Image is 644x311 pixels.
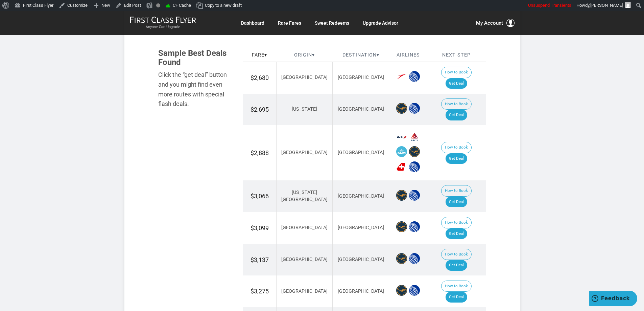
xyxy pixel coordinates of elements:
span: United [409,253,420,264]
span: ▾ [312,52,315,58]
span: My Account [476,19,503,27]
a: Get Deal [446,110,467,120]
span: [GEOGRAPHIC_DATA] [281,150,328,155]
th: Airlines [389,49,427,62]
a: Get Deal [446,197,467,207]
span: United [409,190,420,201]
span: ▾ [377,52,379,58]
span: Lufthansa [409,146,420,157]
a: Get Deal [446,153,467,164]
span: United [409,221,420,232]
span: Delta Airlines [409,131,420,142]
span: [GEOGRAPHIC_DATA] [281,257,328,262]
span: Lufthansa [396,221,407,232]
span: Swiss [396,161,407,172]
iframe: Opens a widget where you can find more information [589,291,637,308]
button: How to Book [441,217,472,228]
span: $3,137 [251,256,269,263]
span: United [409,71,420,82]
span: United [409,161,420,172]
span: $3,275 [251,288,269,295]
span: Lufthansa [396,103,407,114]
h3: Sample Best Deals Found [158,49,233,67]
span: [GEOGRAPHIC_DATA] [338,150,384,155]
span: United [409,103,420,114]
span: Air France [396,131,407,142]
span: Unsuspend Transients [528,3,571,8]
th: Destination [333,49,389,62]
span: [GEOGRAPHIC_DATA] [281,225,328,230]
span: KLM [396,146,407,157]
img: First Class Flyer [130,16,196,23]
span: [US_STATE][GEOGRAPHIC_DATA] [281,190,328,202]
a: Get Deal [446,228,467,239]
button: How to Book [441,185,472,197]
a: Upgrade Advisor [363,17,398,29]
small: Anyone Can Upgrade [130,25,196,29]
span: [GEOGRAPHIC_DATA] [338,74,384,80]
a: Rare Fares [278,17,301,29]
a: Get Deal [446,78,467,89]
span: $3,066 [251,193,269,200]
a: Get Deal [446,260,467,271]
span: $2,888 [251,149,269,156]
span: Lufthansa [396,190,407,201]
button: How to Book [441,67,472,78]
span: Lufthansa [396,285,407,296]
span: [GEOGRAPHIC_DATA] [338,225,384,230]
a: Sweet Redeems [315,17,349,29]
th: Next Step [427,49,486,62]
a: Get Deal [446,292,467,303]
span: $2,695 [251,106,269,113]
a: Dashboard [241,17,264,29]
span: [GEOGRAPHIC_DATA] [281,74,328,80]
span: Lufthansa [396,253,407,264]
div: Click the “get deal” button and you might find even more routes with special flash deals. [158,70,233,109]
span: [US_STATE] [292,106,317,112]
span: [GEOGRAPHIC_DATA] [338,193,384,199]
span: ▾ [264,52,267,58]
span: [PERSON_NAME] [590,3,623,8]
button: How to Book [441,249,472,260]
button: How to Book [441,98,472,110]
span: [GEOGRAPHIC_DATA] [338,106,384,112]
span: $2,680 [251,74,269,81]
th: Fare [243,49,276,62]
button: How to Book [441,281,472,292]
span: [GEOGRAPHIC_DATA] [338,288,384,294]
span: Austrian Airlines‎ [396,71,407,82]
th: Origin [276,49,333,62]
span: [GEOGRAPHIC_DATA] [338,257,384,262]
span: $3,099 [251,224,269,231]
button: My Account [476,19,515,27]
a: First Class FlyerAnyone Can Upgrade [130,16,196,30]
span: [GEOGRAPHIC_DATA] [281,288,328,294]
span: United [409,285,420,296]
button: How to Book [441,142,472,153]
